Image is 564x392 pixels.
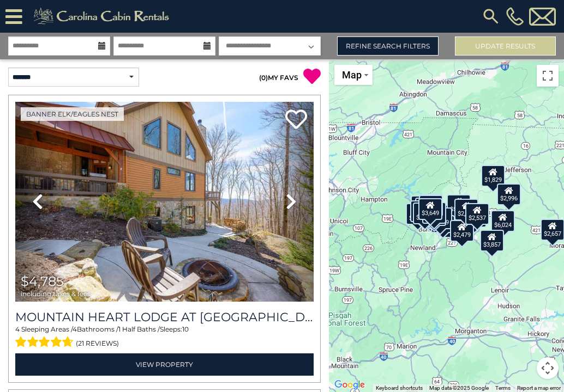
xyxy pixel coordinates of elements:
div: Sleeping Areas / Bathrooms / Sleeps: [15,324,314,351]
div: $2,523 [418,193,442,215]
div: $2,479 [450,220,474,242]
a: Open this area in Google Maps (opens a new window) [332,378,368,392]
div: $3,380 [413,203,437,224]
img: Khaki-logo.png [28,5,178,27]
button: Change map style [334,65,373,85]
div: $2,996 [496,183,520,205]
div: $1,829 [481,164,505,186]
div: $2,067 [418,195,442,217]
button: Update Results [455,36,556,56]
span: 1 Half Baths / [118,325,160,333]
a: [PHONE_NUMBER] [503,7,526,26]
div: $3,373 [406,203,430,225]
div: $2,657 [540,218,564,240]
a: Mountain Heart Lodge at [GEOGRAPHIC_DATA] [15,310,314,324]
button: Toggle fullscreen view [537,65,559,87]
a: Banner Elk/Eagles Nest [21,107,124,121]
img: thumbnail_163263019.jpeg [15,102,314,302]
div: $3,857 [480,229,504,251]
div: $6,024 [491,210,515,232]
img: Google [332,378,368,392]
span: ( ) [259,73,268,82]
span: (21 reviews) [76,336,119,351]
div: $2,537 [465,203,489,225]
a: Report a map error [517,385,561,391]
div: $3,037 [422,201,446,223]
div: $1,715 [430,211,454,233]
span: 10 [182,325,189,333]
span: including taxes & fees [21,290,91,297]
span: Map data ©2025 Google [429,385,489,391]
span: $4,785 [21,273,64,289]
span: 4 [15,325,20,333]
a: Add to favorites [285,108,307,132]
span: 4 [73,325,77,333]
div: $4,510 [462,206,486,228]
div: $4,960 [410,200,434,222]
span: Map [342,69,362,81]
div: $2,229 [428,207,452,229]
div: $4,406 [422,204,446,225]
div: $5,438 [446,194,470,216]
div: $2,451 [454,198,478,220]
button: Map camera controls [537,357,559,379]
h3: Mountain Heart Lodge at Eagles Nest [15,310,314,324]
a: Terms (opens in new tab) [495,385,511,391]
a: View Property [15,353,314,376]
span: 0 [261,73,266,82]
a: Refine Search Filters [337,36,438,56]
div: $3,649 [418,198,442,219]
a: (0)MY FAVS [259,73,298,82]
button: Keyboard shortcuts [376,384,423,392]
img: search-regular.svg [481,7,501,26]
